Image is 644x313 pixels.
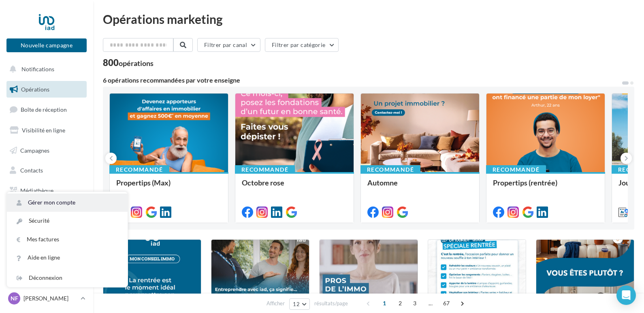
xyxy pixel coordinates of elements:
[265,38,339,52] button: Filtrer par catégorie
[394,297,407,310] span: 2
[11,294,18,302] span: NF
[7,194,128,212] a: Gérer mon compte
[20,187,53,194] span: Médiathèque
[486,165,546,174] div: Recommandé
[109,165,169,174] div: Recommandé
[5,81,88,98] a: Opérations
[5,101,88,118] a: Boîte de réception
[103,13,634,25] div: Opérations marketing
[235,165,295,174] div: Recommandé
[5,182,88,199] a: Médiathèque
[408,297,421,310] span: 3
[197,38,260,52] button: Filtrer par canal
[20,147,49,153] span: Campagnes
[424,297,437,310] span: ...
[440,297,453,310] span: 67
[289,298,310,310] button: 12
[616,285,636,305] div: Open Intercom Messenger
[7,212,128,230] a: Sécurité
[7,230,128,249] a: Mes factures
[267,300,285,307] span: Afficher
[493,179,598,195] div: Propertips (rentrée)
[242,179,347,195] div: Octobre rose
[116,179,222,195] div: Propertips (Max)
[378,297,391,310] span: 1
[21,86,49,93] span: Opérations
[22,127,65,134] span: Visibilité en ligne
[21,66,54,72] span: Notifications
[119,60,154,67] div: opérations
[293,301,300,307] span: 12
[23,294,77,302] p: [PERSON_NAME]
[5,61,85,78] button: Notifications
[5,202,88,219] a: Calendrier
[367,179,473,195] div: Automne
[5,122,88,139] a: Visibilité en ligne
[314,300,348,307] span: résultats/page
[5,142,88,159] a: Campagnes
[7,249,128,267] a: Aide en ligne
[6,291,87,306] a: NF [PERSON_NAME]
[6,38,87,52] button: Nouvelle campagne
[103,77,621,83] div: 6 opérations recommandées par votre enseigne
[103,58,154,67] div: 800
[5,162,88,179] a: Contacts
[21,106,67,113] span: Boîte de réception
[7,269,128,287] div: Déconnexion
[360,165,420,174] div: Recommandé
[20,167,43,174] span: Contacts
